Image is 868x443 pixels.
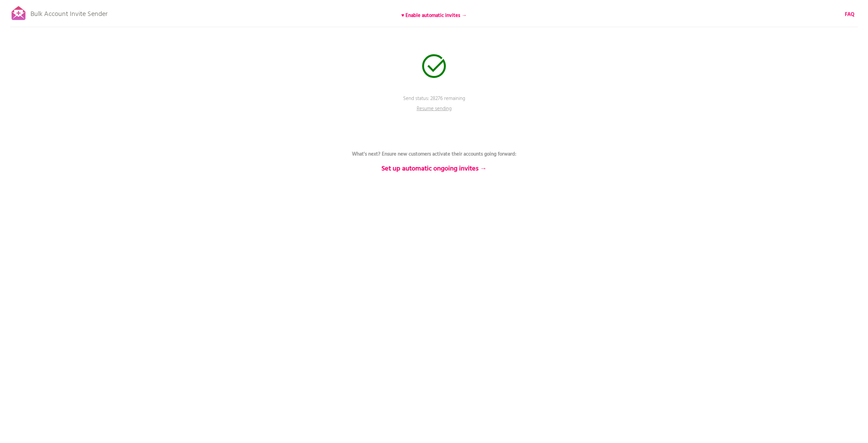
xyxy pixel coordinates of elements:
p: Send status: 28276 remaining [332,95,536,112]
b: What's next? Ensure new customers activate their accounts going forward: [352,150,516,158]
p: Bulk Account Invite Sender [31,4,107,21]
a: FAQ [845,11,854,18]
b: FAQ [845,11,854,19]
p: Resume sending [414,105,454,115]
b: Set up automatic ongoing invites → [381,163,487,174]
b: ♥ Enable automatic invites → [401,12,467,20]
